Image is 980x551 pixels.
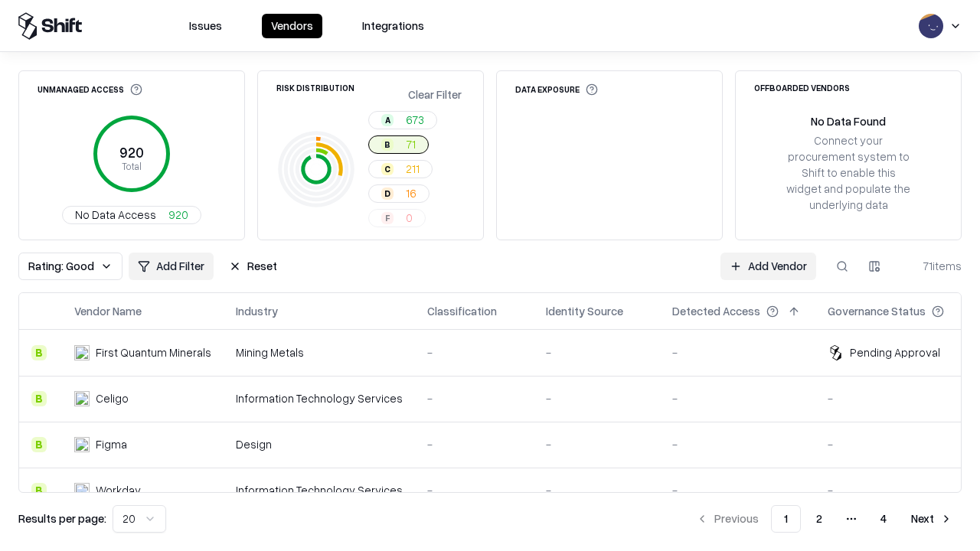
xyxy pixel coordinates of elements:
[754,83,850,92] div: Offboarded Vendors
[381,163,394,175] div: C
[262,14,322,38] button: Vendors
[546,344,648,360] div: -
[546,482,648,498] div: -
[406,112,424,128] span: 673
[236,436,403,452] div: Design
[427,436,521,452] div: -
[672,390,803,406] div: -
[515,83,598,96] div: Data Exposure
[406,161,420,177] span: 211
[74,483,90,498] img: Workday
[96,344,211,360] div: First Quantum Minerals
[31,483,47,498] div: B
[236,303,278,319] div: Industry
[74,303,142,319] div: Vendor Name
[236,390,403,406] div: Information Technology Services
[28,258,94,274] span: Rating: Good
[687,505,962,533] nav: pagination
[96,390,129,406] div: Celigo
[381,114,394,126] div: A
[672,436,803,452] div: -
[353,14,433,38] button: Integrations
[31,391,47,406] div: B
[129,253,214,280] button: Add Filter
[785,132,912,214] div: Connect your procurement system to Shift to enable this widget and populate the underlying data
[406,136,416,152] span: 71
[828,436,969,452] div: -
[427,303,497,319] div: Classification
[38,83,142,96] div: Unmanaged Access
[850,344,940,360] div: Pending Approval
[900,258,962,274] div: 71 items
[381,139,394,151] div: B
[31,345,47,360] div: B
[828,303,926,319] div: Governance Status
[720,253,816,280] a: Add Vendor
[368,184,430,203] button: D16
[368,160,433,178] button: C211
[546,303,623,319] div: Identity Source
[236,344,403,360] div: Mining Metals
[74,391,90,406] img: Celigo
[427,390,521,406] div: -
[18,253,122,280] button: Rating: Good
[96,482,141,498] div: Workday
[868,505,899,533] button: 4
[18,510,106,527] p: Results per page:
[236,482,403,498] div: Information Technology Services
[381,187,394,200] div: D
[672,303,760,319] div: Detected Access
[96,436,127,452] div: Figma
[368,135,429,154] button: B71
[902,505,962,533] button: Next
[180,14,231,38] button: Issues
[811,113,886,129] div: No Data Found
[368,111,437,129] button: A673
[62,206,201,224] button: No Data Access920
[546,390,648,406] div: -
[168,207,188,223] span: 920
[119,144,144,161] tspan: 920
[427,482,521,498] div: -
[75,207,156,223] span: No Data Access
[405,83,465,106] button: Clear Filter
[771,505,801,533] button: 1
[122,160,142,172] tspan: Total
[220,253,286,280] button: Reset
[672,344,803,360] div: -
[406,185,416,201] span: 16
[74,345,90,360] img: First Quantum Minerals
[804,505,835,533] button: 2
[427,344,521,360] div: -
[276,83,354,92] div: Risk Distribution
[74,437,90,452] img: Figma
[828,482,969,498] div: -
[546,436,648,452] div: -
[672,482,803,498] div: -
[828,390,969,406] div: -
[31,437,47,452] div: B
